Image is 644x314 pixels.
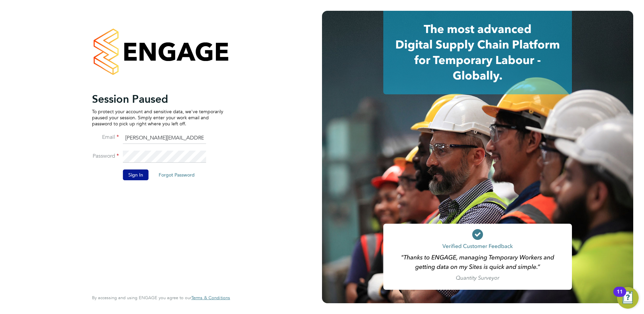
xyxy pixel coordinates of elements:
p: To protect your account and sensitive data, we've temporarily paused your session. Simply enter y... [92,108,223,127]
button: Open Resource Center, 11 new notifications [617,287,639,309]
label: Password [92,153,119,160]
span: Terms & Conditions [191,295,230,301]
button: Sign In [123,169,149,180]
a: Terms & Conditions [191,295,230,301]
input: Enter your work email... [123,132,206,144]
span: By accessing and using ENGAGE you agree to our [92,295,230,301]
label: Email [92,134,119,141]
div: 11 [617,292,623,301]
h2: Session Paused [92,92,223,106]
button: Forgot Password [153,169,200,180]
